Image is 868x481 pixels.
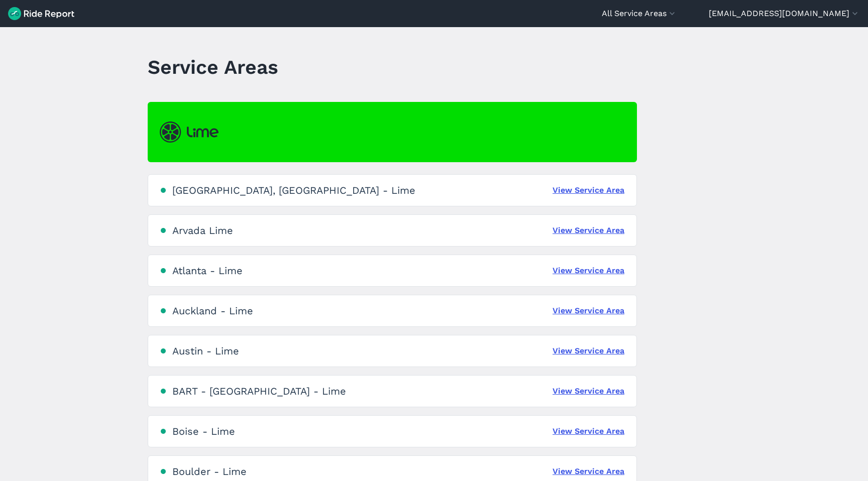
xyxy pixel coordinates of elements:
[172,465,247,477] div: Boulder - Lime
[553,265,624,277] a: View Service Area
[172,265,243,277] div: Atlanta - Lime
[172,184,415,196] div: [GEOGRAPHIC_DATA], [GEOGRAPHIC_DATA] - Lime
[148,53,278,81] h1: Service Areas
[172,425,235,437] div: Boise - Lime
[709,8,860,20] button: [EMAIL_ADDRESS][DOMAIN_NAME]
[602,8,677,20] button: All Service Areas
[553,305,624,317] a: View Service Area
[553,465,624,477] a: View Service Area
[553,345,624,357] a: View Service Area
[553,425,624,437] a: View Service Area
[553,385,624,397] a: View Service Area
[172,305,253,317] div: Auckland - Lime
[172,345,239,357] div: Austin - Lime
[8,7,74,20] img: Ride Report
[160,122,219,143] img: Lime
[172,385,346,397] div: BART - [GEOGRAPHIC_DATA] - Lime
[553,184,624,196] a: View Service Area
[553,224,624,236] a: View Service Area
[172,224,233,236] div: Arvada Lime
